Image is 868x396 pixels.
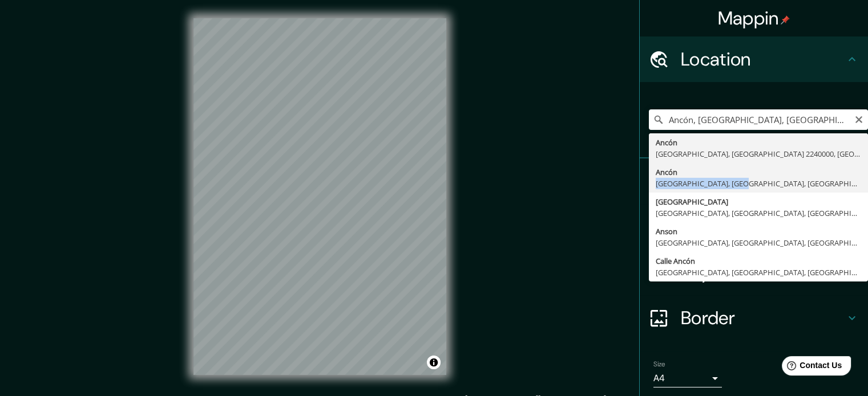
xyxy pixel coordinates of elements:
[640,36,868,82] div: Location
[640,295,868,341] div: Border
[427,356,441,369] button: Toggle attribution
[656,166,861,178] div: Ancón
[640,250,868,295] div: Layout
[656,178,861,189] div: [GEOGRAPHIC_DATA], [GEOGRAPHIC_DATA], [GEOGRAPHIC_DATA]
[653,369,722,387] div: A4
[649,109,868,130] input: Pick your city or area
[854,113,863,124] button: Clear
[718,7,790,30] h4: Mappin
[656,207,861,219] div: [GEOGRAPHIC_DATA], [GEOGRAPHIC_DATA], [GEOGRAPHIC_DATA]
[656,237,861,248] div: [GEOGRAPHIC_DATA], [GEOGRAPHIC_DATA], [GEOGRAPHIC_DATA]
[653,360,665,369] label: Size
[656,255,861,267] div: Calle Ancón
[781,15,790,25] img: pin-icon.png
[640,158,868,204] div: Pins
[681,307,845,329] h4: Border
[766,352,855,383] iframe: Help widget launcher
[640,204,868,250] div: Style
[656,267,861,278] div: [GEOGRAPHIC_DATA], [GEOGRAPHIC_DATA], [GEOGRAPHIC_DATA]
[681,261,845,284] h4: Layout
[681,48,845,71] h4: Location
[656,148,861,160] div: [GEOGRAPHIC_DATA], [GEOGRAPHIC_DATA] 2240000, [GEOGRAPHIC_DATA]
[656,196,861,207] div: [GEOGRAPHIC_DATA]
[656,137,861,148] div: Ancón
[656,226,861,237] div: Anson
[193,18,446,375] canvas: Map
